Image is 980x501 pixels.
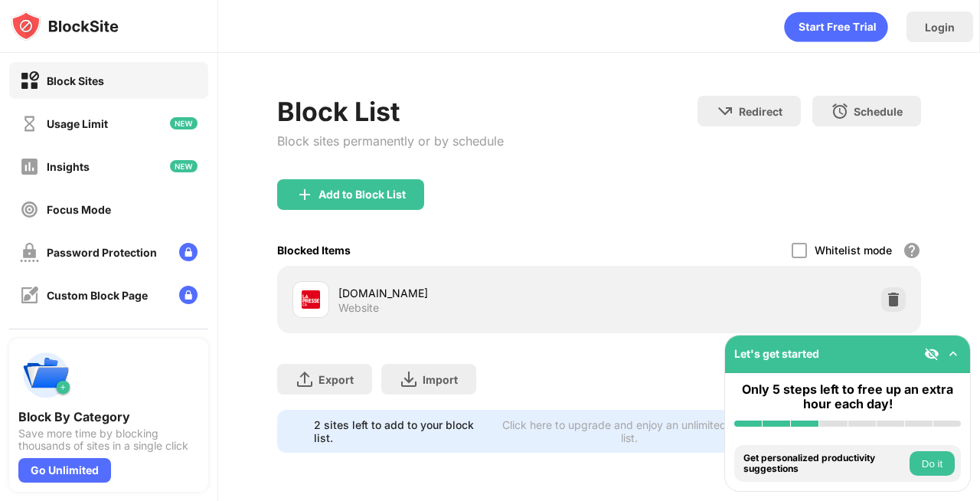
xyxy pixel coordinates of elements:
div: Block By Category [18,409,199,424]
div: Redirect [739,105,782,118]
img: logo-blocksite.svg [11,11,119,41]
div: Get personalized productivity suggestions [743,453,906,475]
img: block-on.svg [20,71,39,90]
div: Click here to upgrade and enjoy an unlimited block list. [498,418,761,444]
img: insights-off.svg [20,157,39,176]
img: customize-block-page-off.svg [20,286,39,305]
div: animation [784,11,888,42]
img: push-categories.svg [18,348,73,403]
img: time-usage-off.svg [20,114,39,133]
div: Schedule [854,105,903,118]
div: Password Protection [47,246,157,259]
div: Block Sites [47,74,104,87]
div: Add to Block List [318,188,406,201]
img: omni-setup-toggle.svg [946,346,961,362]
img: new-icon.svg [170,117,198,129]
div: Block sites permanently or by schedule [277,133,504,149]
img: lock-menu.svg [179,286,198,304]
img: focus-off.svg [20,200,39,219]
div: Only 5 steps left to free up an extra hour each day! [734,382,961,411]
div: Export [318,373,354,386]
div: Usage Limit [47,117,108,130]
img: new-icon.svg [170,160,198,172]
div: Website [338,301,379,315]
div: Let's get started [734,347,819,360]
div: Insights [47,160,90,173]
div: [DOMAIN_NAME] [338,285,599,301]
img: favicons [302,290,320,309]
div: 2 sites left to add to your block list. [314,418,488,444]
div: Focus Mode [47,203,111,216]
img: lock-menu.svg [179,243,198,261]
button: Do it [910,451,955,476]
div: Save more time by blocking thousands of sites in a single click [18,427,199,452]
img: eye-not-visible.svg [924,346,939,362]
div: Go Unlimited [18,458,111,483]
div: Custom Block Page [47,289,148,302]
div: Whitelist mode [815,244,892,257]
div: Import [423,373,458,386]
img: password-protection-off.svg [20,243,39,262]
div: Login [925,21,955,34]
div: Block List [277,96,504,127]
div: Blocked Items [277,244,351,257]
